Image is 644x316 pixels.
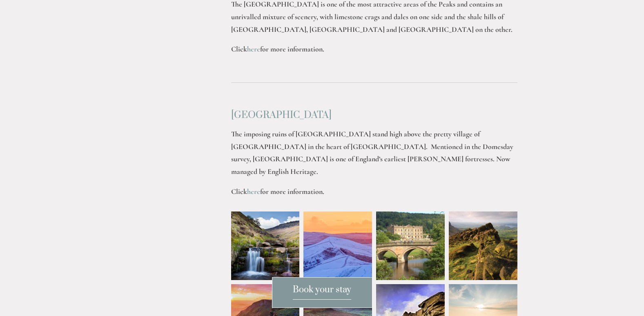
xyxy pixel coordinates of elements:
[272,277,372,308] a: Book your stay
[247,187,260,196] a: here
[231,110,517,120] h2: [GEOGRAPHIC_DATA]
[231,185,517,198] p: Click for more information.
[399,211,567,280] img: peak district explore things to do
[231,43,517,56] p: Click for more information.
[303,211,406,280] img: Early Spring 2021 (15).jpg
[293,284,351,300] span: Book your stay
[247,45,260,53] a: here
[364,211,455,280] img: peak district explore things to do
[231,128,517,178] p: The imposing ruins of [GEOGRAPHIC_DATA] stand high above the pretty village of [GEOGRAPHIC_DATA] ...
[214,211,317,280] img: peak district explore things to do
